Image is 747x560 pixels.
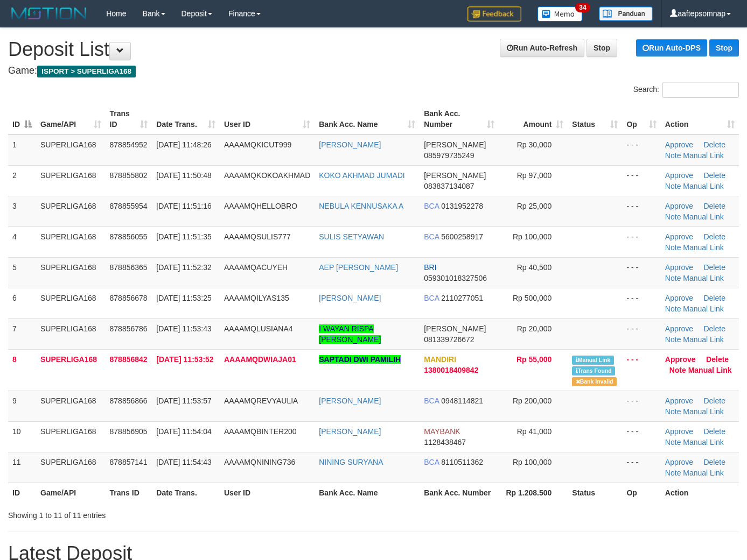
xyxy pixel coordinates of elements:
td: - - - [622,318,660,349]
th: Op: activate to sort column ascending [622,104,660,134]
a: Run Auto-Refresh [500,39,584,57]
a: Approve [665,140,693,149]
td: SUPERLIGA168 [36,196,106,226]
h1: Deposit List [8,39,739,60]
a: Manual Link [683,438,724,446]
span: MAYBANK [424,427,460,436]
a: Approve [665,232,693,241]
th: ID [8,483,36,502]
th: Trans ID: activate to sort column ascending [106,104,152,134]
a: Delete [703,427,725,436]
span: [DATE] 11:53:57 [156,396,211,405]
span: ISPORT > SUPERLIGA168 [37,66,136,77]
th: Op [622,483,660,502]
span: BCA [424,294,439,302]
div: Showing 1 to 11 of 11 entries [8,506,303,521]
span: Bank is not match [572,377,616,386]
span: [PERSON_NAME] [424,140,486,149]
span: AAAAMQLUSIANA4 [224,324,293,333]
label: Search: [633,82,739,98]
td: SUPERLIGA168 [36,257,106,288]
td: - - - [622,134,660,166]
span: AAAAMQHELLOBRO [224,202,297,210]
a: Note [669,366,686,374]
span: Rp 200,000 [513,396,551,405]
span: Copy 0948114821 to clipboard [441,396,483,405]
a: [PERSON_NAME] [319,140,381,149]
a: Manual Link [683,304,724,313]
span: Copy 1128438467 to clipboard [424,438,466,446]
span: Copy 1380018409842 to clipboard [424,366,478,374]
th: Date Trans.: activate to sort column ascending [152,104,220,134]
th: Game/API: activate to sort column ascending [36,104,106,134]
a: Note [665,438,681,446]
a: SAPTADI DWI PAMILIH [319,355,401,364]
td: SUPERLIGA168 [36,165,106,196]
a: Approve [665,396,693,405]
td: 9 [8,391,36,421]
a: Approve [665,202,693,210]
span: BRI [424,263,436,272]
span: 878856866 [110,396,148,405]
td: - - - [622,226,660,257]
a: Note [665,304,681,313]
th: User ID [220,483,315,502]
td: - - - [622,421,660,452]
td: - - - [622,165,660,196]
th: Status: activate to sort column ascending [568,104,622,134]
a: Manual Link [683,407,724,416]
th: Bank Acc. Name: activate to sort column ascending [315,104,420,134]
span: [DATE] 11:54:04 [156,427,211,436]
span: Rp 30,000 [517,140,552,149]
th: Bank Acc. Number: activate to sort column ascending [420,104,498,134]
a: Note [665,407,681,416]
td: SUPERLIGA168 [36,349,106,391]
td: 4 [8,226,36,257]
a: Approve [665,324,693,333]
th: Amount: activate to sort column ascending [499,104,568,134]
img: panduan.png [599,6,653,21]
a: Stop [709,39,739,56]
a: NINING SURYANA [319,458,383,466]
a: Delete [703,396,725,405]
a: Delete [703,202,725,210]
img: MOTION_logo.png [8,5,90,22]
a: Note [665,469,681,477]
a: Delete [703,294,725,302]
a: [PERSON_NAME] [319,427,381,436]
a: Manual Link [683,335,724,344]
span: [PERSON_NAME] [424,324,486,333]
span: BCA [424,202,439,210]
span: 878855954 [110,202,148,210]
td: SUPERLIGA168 [36,318,106,349]
span: [DATE] 11:51:16 [156,202,211,210]
th: Date Trans. [152,483,220,502]
span: [DATE] 11:53:43 [156,324,211,333]
span: AAAAMQSULIS777 [224,232,291,241]
a: Approve [665,294,693,302]
span: Rp 100,000 [513,232,551,241]
span: 878854952 [110,140,148,149]
span: Manually Linked [572,356,613,365]
span: AAAAMQILYAS135 [224,294,289,302]
a: KOKO AKHMAD JUMADI [319,171,404,180]
span: Rp 500,000 [513,294,551,302]
span: 878855802 [110,171,148,180]
span: Rp 100,000 [513,458,551,466]
a: Delete [706,355,729,364]
span: 878856365 [110,263,148,272]
td: 11 [8,452,36,483]
td: SUPERLIGA168 [36,134,106,166]
span: Similar transaction found [572,366,615,375]
th: User ID: activate to sort column ascending [220,104,315,134]
span: [DATE] 11:52:32 [156,263,211,272]
td: 2 [8,165,36,196]
td: SUPERLIGA168 [36,391,106,421]
td: 1 [8,134,36,166]
a: Manual Link [683,469,724,477]
span: 878857141 [110,458,148,466]
a: I WAYAN RISPA [PERSON_NAME] [319,324,381,344]
span: BCA [424,396,439,405]
span: Rp 40,500 [517,263,552,272]
a: Note [665,182,681,190]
